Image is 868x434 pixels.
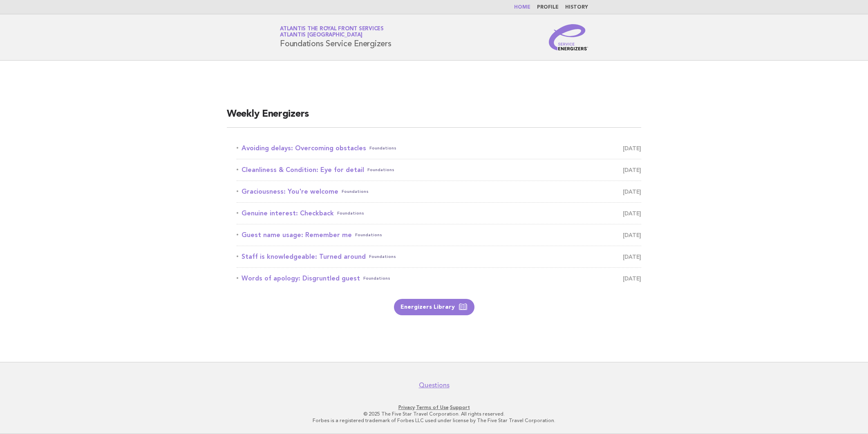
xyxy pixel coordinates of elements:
p: © 2025 The Five Star Travel Corporation. All rights reserved. [184,411,684,417]
a: Support [450,405,470,410]
span: [DATE] [623,273,641,284]
span: Foundations [355,229,382,241]
a: Home [514,5,530,10]
a: Terms of Use [416,405,449,410]
a: Cleanliness & Condition: Eye for detailFoundations [DATE] [237,164,641,176]
span: Atlantis [GEOGRAPHIC_DATA] [280,33,362,38]
p: · · [184,404,684,411]
a: Words of apology: Disgruntled guestFoundations [DATE] [237,273,641,284]
a: History [565,5,588,10]
span: Foundations [369,251,396,262]
span: [DATE] [623,164,641,176]
span: Foundations [337,208,364,219]
a: Atlantis The Royal Front ServicesAtlantis [GEOGRAPHIC_DATA] [280,26,384,38]
span: Foundations [367,164,394,176]
span: [DATE] [623,208,641,219]
a: Staff is knowledgeable: Turned aroundFoundations [DATE] [237,251,641,262]
a: Profile [537,5,559,10]
a: Energizers Library [394,299,474,315]
span: [DATE] [623,251,641,262]
h1: Foundations Service Energizers [280,27,391,48]
a: Avoiding delays: Overcoming obstaclesFoundations [DATE] [237,142,641,154]
a: Graciousness: You're welcomeFoundations [DATE] [237,186,641,197]
span: Foundations [342,186,369,197]
a: Privacy [398,405,415,410]
span: Foundations [369,142,396,154]
a: Questions [419,381,450,389]
a: Genuine interest: CheckbackFoundations [DATE] [237,208,641,219]
p: Forbes is a registered trademark of Forbes LLC used under license by The Five Star Travel Corpora... [184,417,684,424]
a: Guest name usage: Remember meFoundations [DATE] [237,229,641,241]
span: [DATE] [623,229,641,241]
span: [DATE] [623,142,641,154]
img: Service Energizers [549,24,588,50]
span: Foundations [363,273,390,284]
h2: Weekly Energizers [227,108,641,128]
span: [DATE] [623,186,641,197]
